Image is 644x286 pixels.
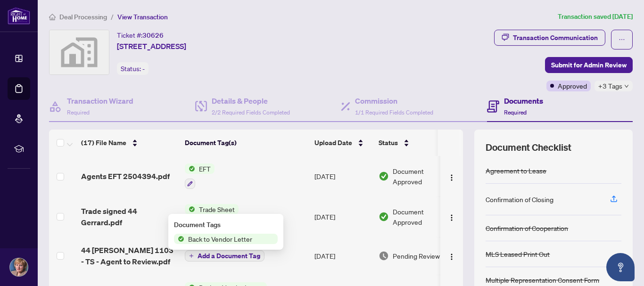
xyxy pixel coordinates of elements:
[142,65,145,73] span: -
[189,253,194,258] span: plus
[486,223,568,233] div: Confirmation of Cooperation
[311,237,375,275] td: [DATE]
[448,214,455,221] img: Logo
[379,251,389,261] img: Document Status
[486,165,546,176] div: Agreement to Lease
[486,194,553,204] div: Confirmation of Closing
[551,57,627,73] span: Submit for Admin Review
[81,138,126,148] span: (17) File Name
[185,204,195,214] img: Status Icon
[513,30,598,45] div: Transaction Communication
[49,14,56,20] span: home
[504,109,527,116] span: Required
[355,95,433,106] h4: Commission
[311,130,375,156] th: Upload Date
[67,95,133,106] h4: Transaction Wizard
[185,250,264,262] button: Add a Document Tag
[355,109,433,116] span: 1/1 Required Fields Completed
[393,251,440,261] span: Pending Review
[181,130,311,156] th: Document Tag(s)
[379,171,389,181] img: Document Status
[393,206,451,227] span: Document Approved
[444,248,459,263] button: Logo
[117,62,149,75] div: Status:
[606,253,635,281] button: Open asap
[185,163,195,174] img: Status Icon
[174,234,184,244] img: Status Icon
[624,84,629,89] span: down
[619,36,625,43] span: ellipsis
[10,258,28,276] img: Profile Icon
[311,196,375,237] td: [DATE]
[598,81,622,91] span: +3 Tags
[558,11,633,22] article: Transaction saved [DATE]
[494,30,605,46] button: Transaction Communication
[67,109,90,116] span: Required
[379,212,389,222] img: Document Status
[558,81,587,91] span: Approved
[444,169,459,184] button: Logo
[504,95,543,106] h4: Documents
[8,7,30,25] img: logo
[117,30,164,41] div: Ticket #:
[81,171,170,182] span: Agents EFT 2504394.pdf
[195,163,215,174] span: EFT
[117,41,186,52] span: [STREET_ADDRESS]
[393,166,451,187] span: Document Approved
[314,138,352,148] span: Upload Date
[111,11,114,22] li: /
[185,204,239,229] button: Status IconTrade Sheet
[77,130,181,156] th: (17) File Name
[448,253,455,261] img: Logo
[81,245,177,267] span: 44 [PERSON_NAME] 1103 - TS - Agent to Review.pdf
[212,109,290,116] span: 2/2 Required Fields Completed
[444,209,459,224] button: Logo
[375,130,455,156] th: Status
[142,31,164,40] span: 30626
[545,57,633,73] button: Submit for Admin Review
[81,205,177,228] span: Trade signed 44 Gerrard.pdf
[198,253,260,259] span: Add a Document Tag
[486,141,571,154] span: Document Checklist
[59,13,107,21] span: Deal Processing
[379,138,398,148] span: Status
[311,156,375,196] td: [DATE]
[195,204,239,214] span: Trade Sheet
[448,174,455,181] img: Logo
[185,250,264,261] button: Add a Document Tag
[174,220,278,230] div: Document Tags
[212,95,290,106] h4: Details & People
[184,234,256,244] span: Back to Vendor Letter
[486,249,550,259] div: MLS Leased Print Out
[50,30,109,74] img: svg%3e
[117,13,168,21] span: View Transaction
[185,163,215,189] button: Status IconEFT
